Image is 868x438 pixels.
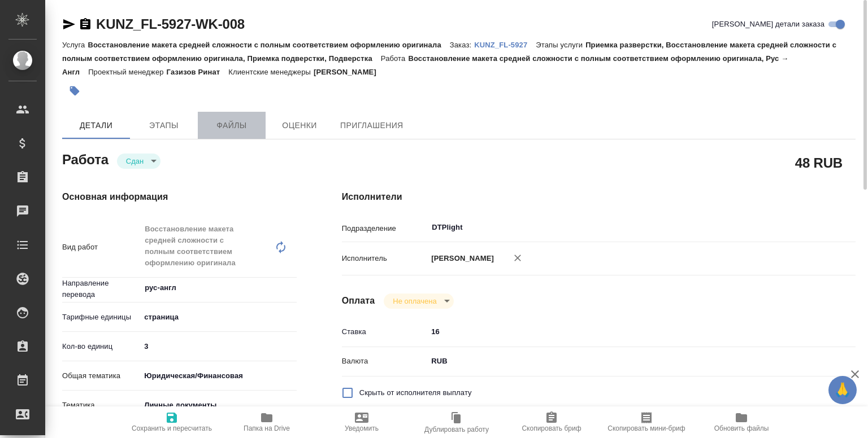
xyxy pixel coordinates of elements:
span: Приглашения [340,119,403,133]
span: Детали [69,119,123,133]
p: Восстановление макета средней сложности с полным соответствием оформлению оригинала, Рус → Англ [62,54,788,76]
button: Добавить тэг [62,78,87,103]
button: Не оплачена [389,296,440,306]
p: Ставка [342,326,428,338]
span: Оценки [272,119,327,133]
button: Скопировать ссылку для ЯМессенджера [62,17,76,31]
h2: Работа [62,148,108,169]
button: Удалить исполнителя [505,246,530,270]
div: страница [140,308,296,327]
h2: 48 RUB [795,153,843,172]
span: 🙏 [833,378,852,402]
span: Этапы [137,119,191,133]
p: Работа [381,54,409,63]
button: 🙏 [828,376,857,404]
span: Папка на Drive [244,424,290,432]
a: KUNZ_FL-5927-WK-008 [96,16,245,32]
p: Проектный менеджер [88,68,166,76]
input: ✎ Введи что-нибудь [427,323,813,340]
div: RUB [427,352,813,371]
p: Общая тематика [62,370,140,382]
input: ✎ Введи что-нибудь [140,338,296,354]
p: [PERSON_NAME] [314,68,385,76]
p: Заказ: [450,41,474,49]
p: Услуга [62,41,88,49]
p: Вид работ [62,242,140,253]
p: Газизов Ринат [167,68,229,76]
button: Open [806,226,809,229]
span: Скопировать бриф [522,424,581,432]
button: Скопировать ссылку [79,17,92,31]
button: Скопировать мини-бриф [599,406,694,438]
h4: Основная информация [62,190,297,204]
div: Юридическая/Финансовая [140,366,296,386]
p: [PERSON_NAME] [427,253,494,264]
p: Тематика [62,400,140,411]
p: Клиентские менеджеры [228,68,314,76]
span: Файлы [205,119,259,133]
button: Сдан [123,156,147,166]
p: Тарифные единицы [62,312,140,323]
p: Направление перевода [62,278,140,300]
button: Папка на Drive [219,406,314,438]
h4: Оплата [342,294,375,308]
button: Open [290,287,293,289]
a: KUNZ_FL-5927 [474,40,536,49]
span: Обновить файлы [714,424,769,432]
span: Дублировать работу [424,426,489,433]
p: Этапы услуги [536,41,585,49]
button: Скопировать бриф [504,406,599,438]
div: Сдан [117,154,160,169]
span: Скопировать мини-бриф [607,424,685,432]
span: Уведомить [345,424,379,432]
span: Сохранить и пересчитать [132,424,212,432]
p: Исполнитель [342,253,428,264]
p: Валюта [342,356,428,367]
button: Обновить файлы [694,406,789,438]
button: Сохранить и пересчитать [124,406,219,438]
h4: Исполнители [342,190,856,204]
p: Подразделение [342,223,428,234]
p: Кол-во единиц [62,341,140,352]
button: Уведомить [314,406,409,438]
div: Личные документы [140,396,296,415]
p: Восстановление макета средней сложности с полным соответствием оформлению оригинала [88,41,449,49]
button: Дублировать работу [409,406,504,438]
span: [PERSON_NAME] детали заказа [712,19,824,30]
span: Скрыть от исполнителя выплату [359,387,472,398]
p: KUNZ_FL-5927 [474,41,536,49]
div: Сдан [384,294,453,309]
